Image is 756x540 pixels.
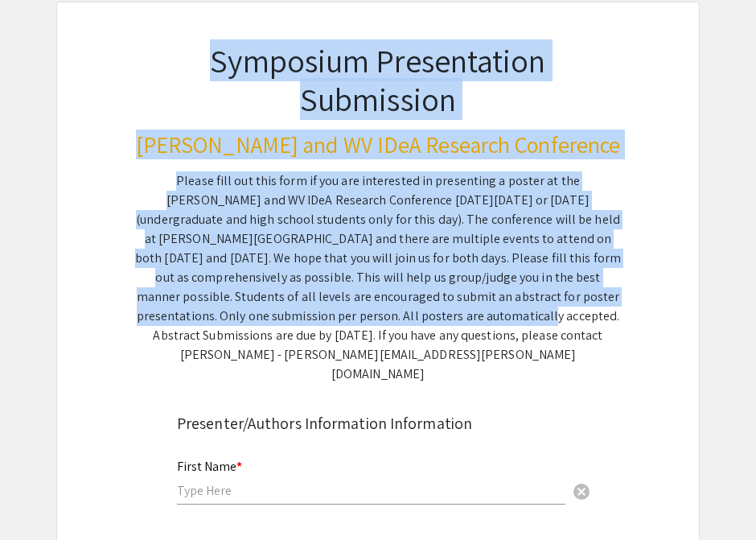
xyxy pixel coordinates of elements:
[135,41,621,118] h1: Symposium Presentation Submission
[135,131,621,159] h3: [PERSON_NAME] and WV IDeA Research Conference
[565,474,598,506] button: Clear
[177,482,565,499] input: Type Here
[177,458,242,475] mat-label: First Name
[135,171,621,384] div: Please fill out this form if you are interested in presenting a poster at the [PERSON_NAME] and W...
[12,468,68,528] iframe: Chat
[177,411,579,435] div: Presenter/Authors Information Information
[572,482,591,501] span: cancel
